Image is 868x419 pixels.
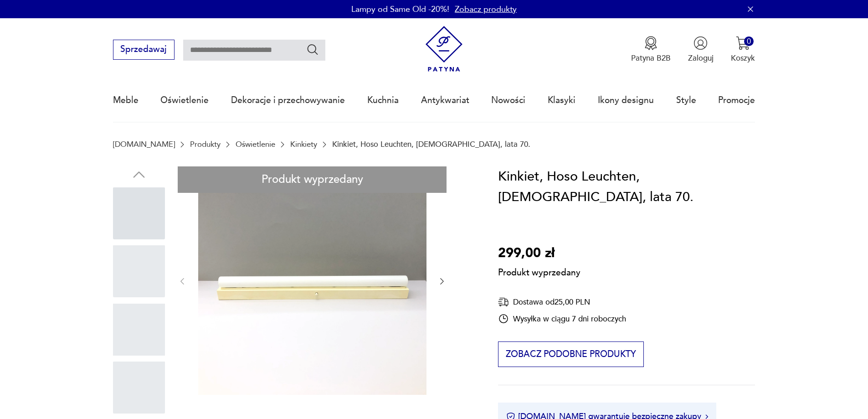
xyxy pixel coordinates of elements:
p: 299,00 zł [498,243,580,264]
a: Klasyki [548,79,575,121]
div: 0 [744,36,754,46]
p: Kinkiet, Hoso Leuchten, [DEMOGRAPHIC_DATA], lata 70. [332,140,530,149]
a: Kuchnia [367,79,399,121]
button: Patyna B2B [631,36,671,63]
a: Style [676,79,696,121]
a: Oświetlenie [236,140,275,149]
img: Ikona medalu [644,36,658,50]
button: Sprzedawaj [113,40,175,60]
a: Dekoracje i przechowywanie [231,79,345,121]
a: [DOMAIN_NAME] [113,140,175,149]
h1: Kinkiet, Hoso Leuchten, [DEMOGRAPHIC_DATA], lata 70. [498,166,755,208]
a: Ikony designu [598,79,654,121]
p: Koszyk [731,53,755,63]
a: Oświetlenie [160,79,209,121]
a: Zobacz produkty [455,4,517,15]
div: Dostawa od 25,00 PLN [498,296,626,308]
a: Promocje [718,79,755,121]
a: Sprzedawaj [113,47,175,54]
p: Produkt wyprzedany [498,264,580,279]
a: Kinkiety [290,140,317,149]
button: 0Koszyk [731,36,755,63]
a: Produkty [190,140,221,149]
a: Nowości [491,79,525,121]
button: Zobacz podobne produkty [498,341,643,367]
img: Patyna - sklep z meblami i dekoracjami vintage [421,26,467,72]
img: Ikona dostawy [498,296,509,308]
p: Zaloguj [688,53,714,63]
a: Ikona medaluPatyna B2B [631,36,671,63]
a: Antykwariat [421,79,469,121]
img: Ikona strzałki w prawo [705,414,708,419]
img: Ikona koszyka [736,36,750,50]
img: Ikonka użytkownika [693,36,708,50]
button: Zaloguj [688,36,714,63]
a: Meble [113,79,139,121]
div: Wysyłka w ciągu 7 dni roboczych [498,313,626,324]
p: Lampy od Same Old -20%! [351,4,449,15]
button: Szukaj [306,43,319,56]
p: Patyna B2B [631,53,671,63]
